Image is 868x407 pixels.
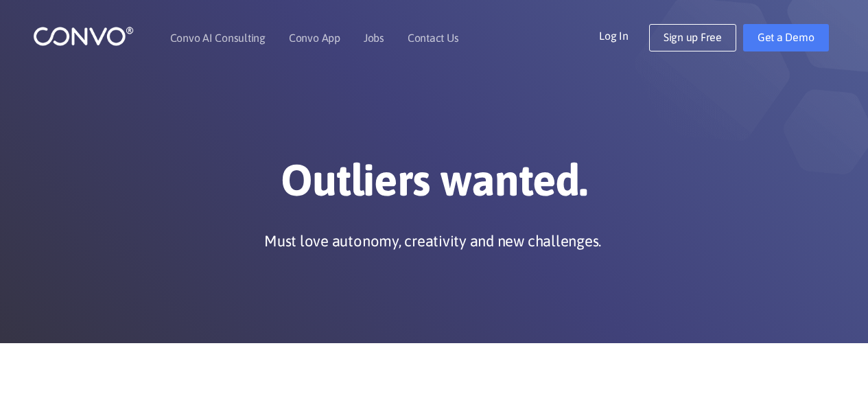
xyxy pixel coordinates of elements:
[170,32,266,43] a: Convo AI Consulting
[264,231,601,251] p: Must love autonomy, creativity and new challenges.
[54,154,815,217] h1: Outliers wanted.
[33,25,134,47] img: logo_1.png
[743,24,829,51] a: Get a Demo
[599,24,649,46] a: Log In
[408,32,459,43] a: Contact Us
[289,32,340,43] a: Convo App
[649,24,736,51] a: Sign up Free
[364,32,384,43] a: Jobs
